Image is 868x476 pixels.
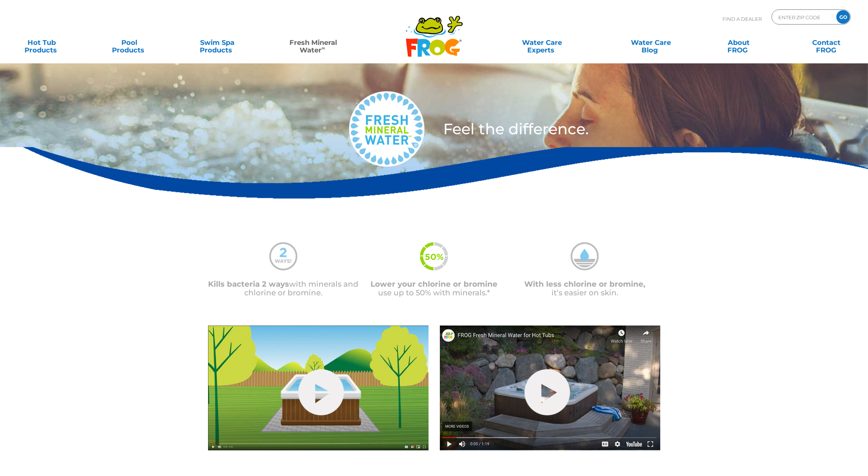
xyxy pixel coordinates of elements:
a: ContactFROG [792,35,860,50]
a: Water CareExperts [487,35,597,50]
img: fmw-hot-tub-cover-2 [440,326,660,450]
span: Lower your chlorine or bromine [370,279,498,289]
sup: ∞ [321,45,325,51]
p: Find A Dealer [723,9,762,28]
span: Kills bacteria 2 ways [208,279,289,289]
a: Hot TubProducts [8,35,76,50]
p: it’s easier on skin. [510,280,660,297]
input: GO [836,10,850,24]
img: fmw-hot-tub-cover-1 [208,326,429,450]
a: Fresh MineralWater∞ [271,35,356,50]
a: Water CareBlog [617,35,685,50]
img: mineral-water-less-chlorine [571,242,599,270]
a: Swim SpaProducts [183,35,251,50]
img: fresh-mineral-water-logo-medium [349,91,424,167]
a: PoolProducts [95,35,164,50]
h3: Feel the difference. [443,121,796,137]
input: Zip Code Form [778,12,828,23]
p: use up to 50% with minerals.* [359,280,510,297]
img: fmw-50percent-icon [420,242,448,270]
img: mineral-water-2-ways [269,242,297,270]
a: AboutFROG [704,35,773,50]
span: With less chlorine or bromine, [524,279,645,289]
p: with minerals and chlorine or bromine. [208,280,359,297]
